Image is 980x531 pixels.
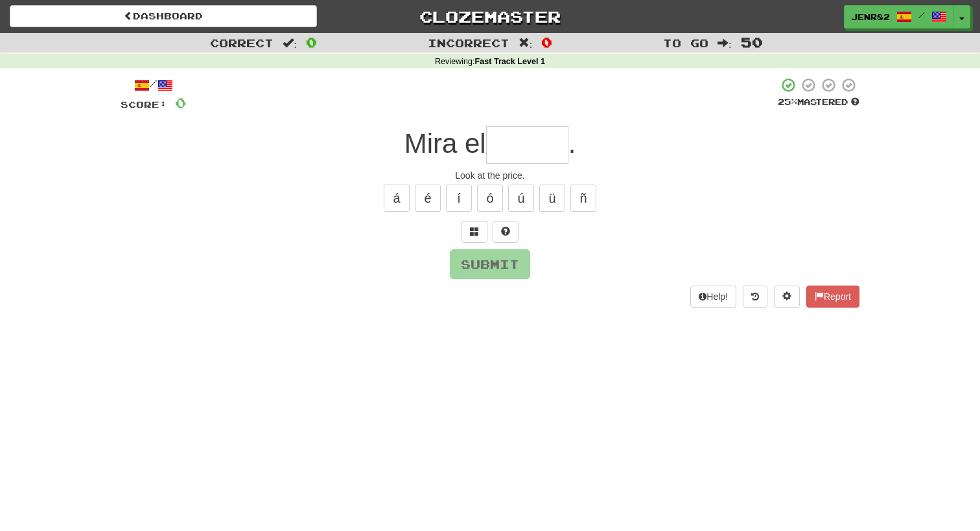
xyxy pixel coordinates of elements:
span: / [918,10,925,19]
a: Clozemaster [336,5,644,28]
strong: Fast Track Level 1 [475,57,546,66]
span: Mira el [404,128,486,159]
span: 25 % [778,96,797,107]
span: 50 [741,34,763,50]
button: Switch sentence to multiple choice alt+p [461,221,487,243]
button: Report [806,286,859,308]
span: : [717,38,732,49]
a: Jenr82 / [844,5,954,28]
button: ü [539,185,565,212]
button: Round history (alt+y) [743,286,767,308]
span: 0 [541,34,552,50]
span: : [283,38,297,49]
div: Mastered [778,96,859,108]
div: / [121,77,186,93]
span: : [519,38,533,49]
span: To go [663,36,708,49]
button: á [384,185,410,212]
button: ó [477,185,503,212]
span: Score: [121,99,167,110]
a: Dashboard [10,5,317,27]
button: Single letter hint - you only get 1 per sentence and score half the points! alt+h [493,221,519,243]
span: Jenr82 [851,11,890,23]
span: Incorrect [428,36,509,49]
span: Correct [210,36,274,49]
span: 0 [175,95,186,111]
div: Look at the price. [121,169,859,182]
button: ú [508,185,534,212]
button: ñ [570,185,596,212]
span: 0 [306,34,317,50]
span: . [568,128,576,159]
button: Help! [690,286,736,308]
button: é [415,185,441,212]
button: Submit [450,249,530,279]
button: í [446,185,472,212]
